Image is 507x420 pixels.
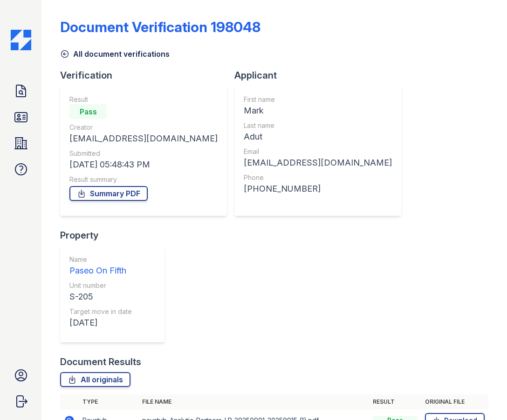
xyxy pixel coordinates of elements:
div: Paseo On Fifth [69,264,132,277]
div: Email [244,147,392,156]
a: All document verifications [60,48,170,60]
a: Summary PDF [69,186,148,201]
div: Verification [60,69,234,82]
div: Submitted [69,149,218,158]
div: Document Results [60,355,141,368]
div: Name [69,255,132,264]
div: Mark [244,104,392,117]
div: [DATE] [69,316,132,329]
th: Type [79,394,138,409]
div: [EMAIL_ADDRESS][DOMAIN_NAME] [69,132,218,145]
img: CE_Icon_Blue-c292c112584629df590d857e76928e9f676e5b41ef8f769ba2f05ee15b207248.png [11,30,31,50]
a: All originals [60,372,130,387]
div: Result [69,95,218,104]
div: Result summary [69,175,218,184]
div: Unit number [69,281,132,290]
div: [EMAIL_ADDRESS][DOMAIN_NAME] [244,156,392,169]
div: Adut [244,130,392,143]
div: Pass [69,104,107,119]
th: Result [369,394,421,409]
th: File name [138,394,369,409]
div: Document Verification 198048 [60,19,260,35]
div: Property [60,229,172,242]
a: Name Paseo On Fifth [69,255,132,277]
div: S-205 [69,290,132,303]
div: Creator [69,123,218,132]
div: [PHONE_NUMBER] [244,182,392,195]
div: [DATE] 05:48:43 PM [69,158,218,171]
div: Target move in date [69,307,132,316]
div: First name [244,95,392,104]
div: Last name [244,121,392,130]
th: Original file [421,394,488,409]
div: Applicant [234,69,409,82]
div: Phone [244,173,392,182]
